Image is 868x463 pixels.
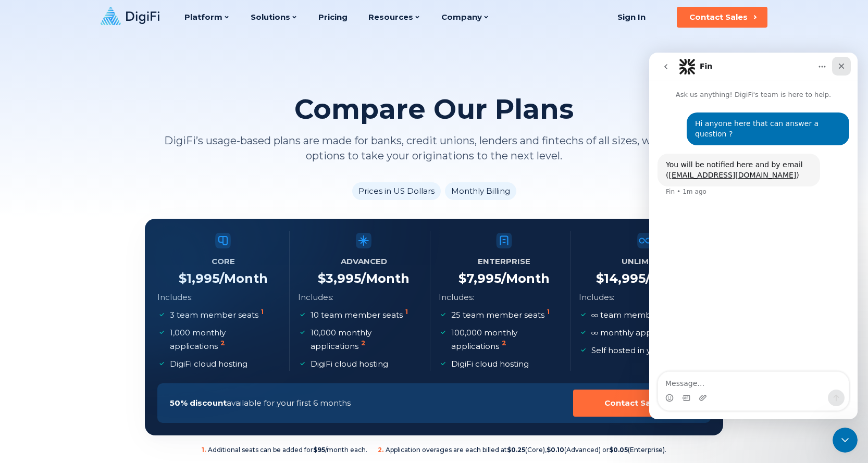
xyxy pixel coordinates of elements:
b: $0.10 [547,446,564,454]
p: Includes: [579,291,614,304]
sup: 1 . [202,446,206,454]
p: Self hosted in your cloud [591,344,689,357]
h5: Unlimited [622,254,668,269]
h5: Enterprise [478,254,530,269]
p: DigiFi cloud hosting [451,357,529,371]
p: DigiFi’s usage-based plans are made for banks, credit unions, lenders and fintechs of all sizes, ... [145,133,723,164]
p: available for your first 6 months [170,396,351,410]
h4: $ 14,995 [596,271,694,286]
p: monthly applications [591,326,684,340]
button: Contact Sales [573,390,698,417]
h4: $ 7,995 [458,271,550,286]
div: Contact Sales [604,398,663,408]
p: 10,000 monthly applications [311,326,419,353]
sup: 2 [502,339,506,347]
p: 10 team member seats [311,308,410,322]
b: $95 [313,446,325,454]
h5: Advanced [341,254,387,269]
span: /Month [646,271,694,286]
p: 25 team member seats [451,308,552,322]
p: team member seats [591,308,682,322]
a: Sign In [604,7,658,28]
sup: 2 . [378,446,383,454]
sup: 1 [261,308,264,316]
span: Application overages are each billed at (Core), (Advanced) or (Enterprise). [378,446,666,454]
li: Prices in US Dollars [352,182,441,200]
span: /Month [361,271,410,286]
span: /Month [501,271,550,286]
b: $0.25 [507,446,525,454]
p: Includes: [439,291,474,304]
span: 50% discount [170,398,227,408]
p: DigiFi cloud hosting [311,357,388,371]
div: Contact Sales [689,12,748,22]
sup: 1 [405,308,408,316]
h2: Compare Our Plans [294,94,574,125]
li: Monthly Billing [445,182,516,200]
h4: $ 3,995 [318,271,410,286]
p: 1,000 monthly applications [170,326,279,353]
b: $0.05 [609,446,628,454]
sup: 2 [220,339,225,347]
iframe: Intercom live chat [649,53,858,419]
sup: 2 [361,339,366,347]
button: Contact Sales [677,7,767,28]
p: DigiFi cloud hosting [170,357,247,371]
p: 100,000 monthly applications [451,326,560,353]
sup: 1 [547,308,550,316]
iframe: Intercom live chat [833,428,858,453]
span: Additional seats can be added for /month each. [202,446,367,454]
